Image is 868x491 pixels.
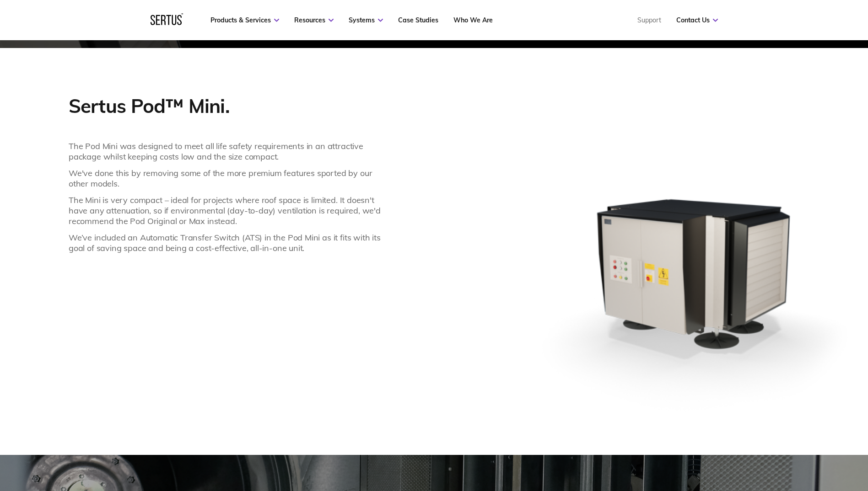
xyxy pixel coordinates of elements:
a: Resources [294,16,334,24]
a: Systems [349,16,383,24]
a: Contact Us [676,16,718,24]
p: Sertus Pod™ Mini. [69,94,388,118]
p: The Pod Mini was designed to meet all life safety requirements in an attractive package whilst ke... [69,141,388,162]
iframe: Chat Widget [703,385,868,491]
p: The Mini is very compact – ideal for projects where roof space is limited. It doesn't have any at... [69,195,388,226]
p: We've done this by removing some of the more premium features sported by our other models. [69,168,388,189]
a: Products & Services [210,16,279,24]
p: We’ve included an Automatic Transfer Switch (ATS) in the Pod Mini as it fits with its goal of sav... [69,232,388,253]
a: Who We Are [453,16,493,24]
a: Support [637,16,661,24]
a: Case Studies [398,16,438,24]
